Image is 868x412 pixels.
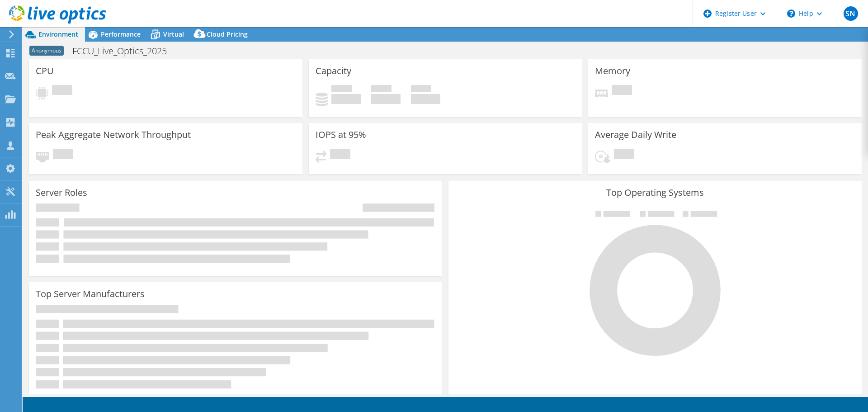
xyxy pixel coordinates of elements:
[595,66,630,76] h3: Memory
[614,149,634,161] span: Pending
[316,66,351,76] h3: Capacity
[207,30,248,38] span: Cloud Pricing
[29,46,64,56] span: Anonymous
[371,85,392,94] span: Free
[36,188,87,198] h3: Server Roles
[316,130,366,140] h3: IOPS at 95%
[330,149,350,161] span: Pending
[52,85,72,97] span: Pending
[411,94,440,104] h4: 0 GiB
[455,188,855,198] h3: Top Operating Systems
[612,85,632,97] span: Pending
[331,94,361,104] h4: 0 GiB
[787,9,795,18] svg: \n
[331,85,352,94] span: Used
[36,289,145,299] h3: Top Server Manufacturers
[411,85,431,94] span: Total
[38,30,78,38] span: Environment
[36,66,54,76] h3: CPU
[595,130,676,140] h3: Average Daily Write
[844,6,858,21] span: SN
[68,46,181,56] h1: FCCU_Live_Optics_2025
[101,30,141,38] span: Performance
[53,149,73,161] span: Pending
[371,94,401,104] h4: 0 GiB
[163,30,184,38] span: Virtual
[36,130,191,140] h3: Peak Aggregate Network Throughput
